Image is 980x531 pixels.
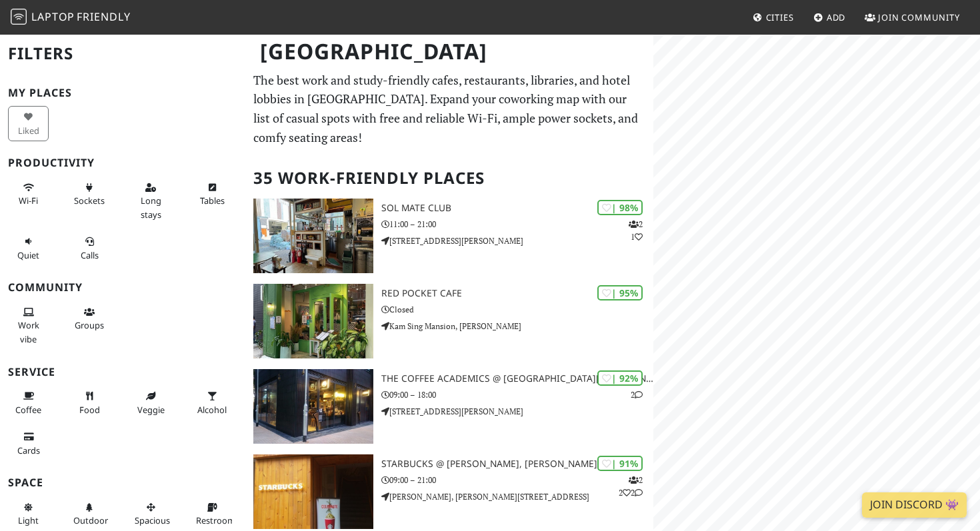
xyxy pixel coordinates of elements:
[381,303,653,316] p: Closed
[73,514,108,526] span: Outdoor area
[11,9,27,25] img: LaptopFriendly
[8,33,237,74] h2: Filters
[862,492,967,518] a: Join Discord 👾
[11,6,131,29] a: LaptopFriendly LaptopFriendly
[75,319,104,331] span: Group tables
[192,385,233,420] button: Alcohol
[878,11,960,23] span: Join Community
[381,320,653,332] p: Kam Sing Mansion, [PERSON_NAME]
[597,200,643,215] div: | 98%
[381,373,653,384] h3: The Coffee Academics @ [GEOGRAPHIC_DATA][PERSON_NAME]
[381,235,653,247] p: [STREET_ADDRESS][PERSON_NAME]
[629,218,643,243] p: 2 1
[381,405,653,418] p: [STREET_ADDRESS][PERSON_NAME]
[17,444,40,456] span: Credit cards
[8,366,237,378] h3: Service
[381,474,653,486] p: 09:00 – 21:00
[619,474,643,499] p: 2 2 2
[631,388,643,401] p: 2
[137,404,165,416] span: Veggie
[859,5,965,29] a: Join Community
[197,404,227,416] span: Alcohol
[8,476,237,489] h3: Space
[253,369,373,444] img: The Coffee Academics @ Sai Yuen Lane
[381,388,653,401] p: 09:00 – 18:00
[766,11,794,23] span: Cities
[77,9,130,24] span: Friendly
[17,249,39,261] span: Quiet
[245,454,654,529] a: Starbucks @ Wan Chai, Hennessy Rd | 91% 222 Starbucks @ [PERSON_NAME], [PERSON_NAME] 09:00 – 21:0...
[8,301,49,350] button: Work vibe
[19,195,38,207] span: Stable Wi-Fi
[381,458,653,470] h3: Starbucks @ [PERSON_NAME], [PERSON_NAME]
[381,218,653,231] p: 11:00 – 21:00
[131,177,171,225] button: Long stays
[245,369,654,444] a: The Coffee Academics @ Sai Yuen Lane | 92% 2 The Coffee Academics @ [GEOGRAPHIC_DATA][PERSON_NAME...
[249,33,651,70] h1: [GEOGRAPHIC_DATA]
[69,301,110,336] button: Groups
[135,514,170,526] span: Spacious
[253,199,373,273] img: SOL Mate Club
[69,385,110,420] button: Food
[808,5,851,29] a: Add
[8,157,237,169] h3: Productivity
[381,203,653,214] h3: SOL Mate Club
[18,319,39,344] span: People working
[8,385,49,420] button: Coffee
[192,177,233,212] button: Tables
[253,454,373,529] img: Starbucks @ Wan Chai, Hennessy Rd
[18,514,39,526] span: Natural light
[8,87,237,99] h3: My Places
[245,284,654,358] a: Red Pocket Cafe | 95% Red Pocket Cafe Closed Kam Sing Mansion, [PERSON_NAME]
[8,426,49,461] button: Cards
[597,456,643,471] div: | 91%
[381,490,653,503] p: [PERSON_NAME], [PERSON_NAME][STREET_ADDRESS]
[597,370,643,386] div: | 92%
[8,281,237,294] h3: Community
[253,71,646,147] p: The best work and study-friendly cafes, restaurants, libraries, and hotel lobbies in [GEOGRAPHIC_...
[8,231,49,266] button: Quiet
[597,285,643,300] div: | 95%
[196,514,235,526] span: Restroom
[69,231,110,266] button: Calls
[69,177,110,212] button: Sockets
[131,385,171,420] button: Veggie
[74,195,105,207] span: Power sockets
[381,288,653,299] h3: Red Pocket Cafe
[253,158,646,199] h2: 35 Work-Friendly Places
[81,249,99,261] span: Video/audio calls
[245,199,654,273] a: SOL Mate Club | 98% 21 SOL Mate Club 11:00 – 21:00 [STREET_ADDRESS][PERSON_NAME]
[31,9,75,24] span: Laptop
[747,5,799,29] a: Cities
[79,404,100,416] span: Food
[827,11,846,23] span: Add
[253,284,373,358] img: Red Pocket Cafe
[15,404,41,416] span: Coffee
[141,195,161,220] span: Long stays
[200,195,225,207] span: Work-friendly tables
[8,177,49,212] button: Wi-Fi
